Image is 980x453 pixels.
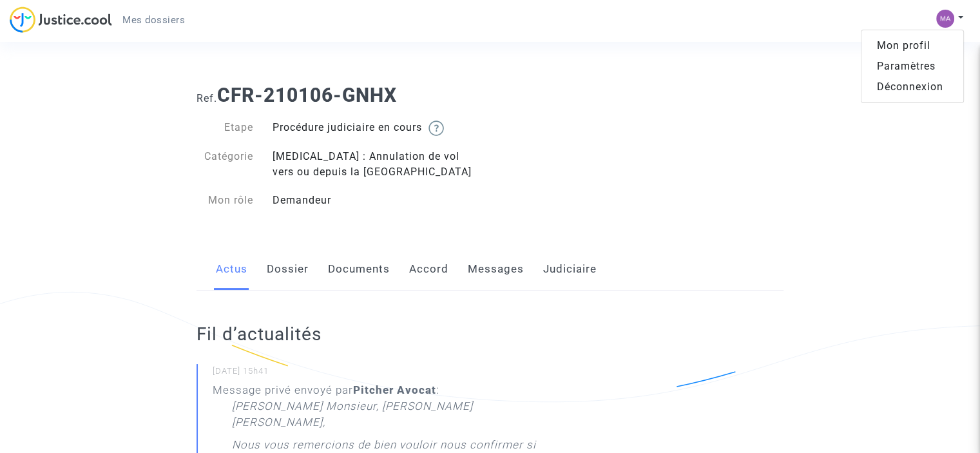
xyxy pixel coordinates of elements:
div: v 4.0.25 [36,21,63,31]
div: Mots-clés [160,76,197,84]
a: Déconnexion [861,77,963,97]
img: website_grey.svg [21,34,31,44]
div: Procédure judiciaire en cours [263,120,490,136]
img: jc-logo.svg [10,6,112,33]
a: Paramètres [861,56,963,77]
a: Documents [328,248,390,291]
a: Messages [468,248,524,291]
div: Mon rôle [187,193,263,208]
small: [DATE] 15h41 [213,365,549,382]
img: tab_keywords_by_traffic_grey.svg [146,75,157,85]
p: [PERSON_NAME] Monsieur, [PERSON_NAME] [PERSON_NAME], [232,398,549,437]
span: Mes dossiers [122,14,185,26]
img: tab_domain_overview_orange.svg [52,75,62,85]
a: Accord [409,248,448,291]
div: Domaine: [DOMAIN_NAME] [34,34,146,44]
div: Catégorie [187,149,263,180]
b: Pitcher Avocat [353,383,436,396]
a: Dossier [267,248,309,291]
a: Judiciaire [543,248,597,291]
a: Actus [216,248,247,291]
img: logo_orange.svg [21,21,31,31]
b: CFR-210106-GNHX [217,84,397,106]
div: Domaine [66,76,99,84]
span: Ref. [197,92,217,104]
a: Mon profil [861,35,963,56]
a: Mes dossiers [112,10,195,30]
h2: Fil d’actualités [197,323,549,345]
div: Etape [187,120,263,136]
div: [MEDICAL_DATA] : Annulation de vol vers ou depuis la [GEOGRAPHIC_DATA] [263,149,490,180]
img: help.svg [428,120,444,136]
img: 886aa2b3417097aaf307857e72b92d9d [936,10,954,28]
div: Demandeur [263,193,490,208]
